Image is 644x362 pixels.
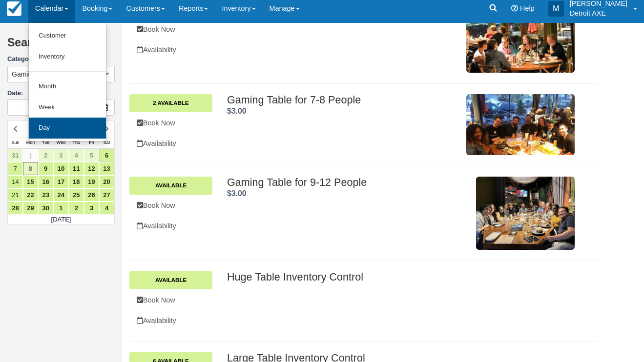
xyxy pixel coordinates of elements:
[7,89,115,98] label: Date:
[129,40,212,60] a: Availability
[227,271,575,283] h2: Huge Table Inventory Control
[23,149,38,162] a: 1
[38,149,53,162] a: 2
[476,177,575,250] img: M182-1
[53,138,68,148] th: Wed
[99,162,114,175] a: 13
[69,138,84,148] th: Thu
[129,290,212,310] a: Book Now
[570,8,627,18] p: Detroit AXE
[7,55,115,64] label: Category
[38,188,53,201] a: 23
[129,134,212,154] a: Availability
[129,177,212,194] a: Available
[8,138,23,148] th: Sun
[99,201,114,215] a: 4
[7,37,115,55] h2: Search
[227,107,247,115] span: $3.00
[511,5,518,12] i: Help
[227,107,247,115] strong: Price: $3
[7,66,115,82] button: Gaming Table
[99,149,114,162] a: 6
[227,177,459,188] h2: Gaming Table for 9-12 People
[23,201,38,215] a: 29
[129,271,212,289] a: Available
[227,189,247,198] strong: Price: $3
[69,162,84,175] a: 11
[29,76,106,97] a: Month
[99,188,114,201] a: 27
[69,175,84,188] a: 18
[129,216,212,236] a: Availability
[8,215,115,224] td: [DATE]
[38,138,53,148] th: Tue
[28,23,106,141] ul: Calendar
[8,175,23,188] a: 14
[129,196,212,216] a: Book Now
[23,188,38,201] a: 22
[227,94,459,106] h2: Gaming Table for 7-8 People
[129,311,212,331] a: Availability
[8,201,23,215] a: 28
[84,188,99,201] a: 26
[29,97,106,118] a: Week
[29,25,106,46] a: Customer
[8,188,23,201] a: 21
[99,175,114,188] a: 20
[84,175,99,188] a: 19
[53,188,68,201] a: 24
[23,138,38,148] th: Mon
[69,149,84,162] a: 4
[84,149,99,162] a: 5
[548,1,564,17] div: M
[53,175,68,188] a: 17
[84,162,99,175] a: 12
[129,20,212,40] a: Book Now
[7,1,21,16] img: checkfront-main-nav-mini-logo.png
[38,162,53,175] a: 9
[53,162,68,175] a: 10
[69,188,84,201] a: 25
[466,0,575,73] img: M29-1
[12,69,54,79] span: Gaming Table
[99,138,114,148] th: Sat
[84,138,99,148] th: Fri
[8,149,23,162] a: 31
[29,46,106,67] a: Inventory
[466,94,575,155] img: M143-1
[84,201,99,215] a: 3
[53,149,68,162] a: 3
[129,94,212,112] a: 2 Available
[38,175,53,188] a: 16
[23,162,38,175] a: 8
[520,4,535,12] span: Help
[53,201,68,215] a: 1
[29,118,106,139] a: Day
[129,113,212,133] a: Book Now
[23,175,38,188] a: 15
[227,189,247,198] span: $3.00
[8,162,23,175] a: 7
[38,201,53,215] a: 30
[69,201,84,215] a: 2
